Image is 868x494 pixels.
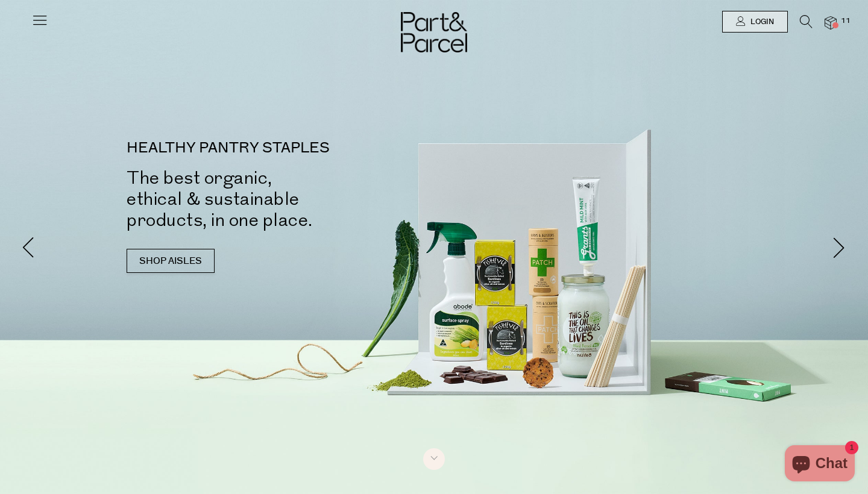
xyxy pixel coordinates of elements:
span: 11 [838,16,854,27]
inbox-online-store-chat: Shopify online store chat [781,445,858,484]
a: Login [722,11,788,33]
a: SHOP AISLES [127,249,215,273]
p: HEALTHY PANTRY STAPLES [127,141,452,155]
a: 11 [825,16,837,29]
h2: The best organic, ethical & sustainable products, in one place. [127,167,452,231]
span: Login [747,17,774,27]
img: Part&Parcel [401,12,467,52]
